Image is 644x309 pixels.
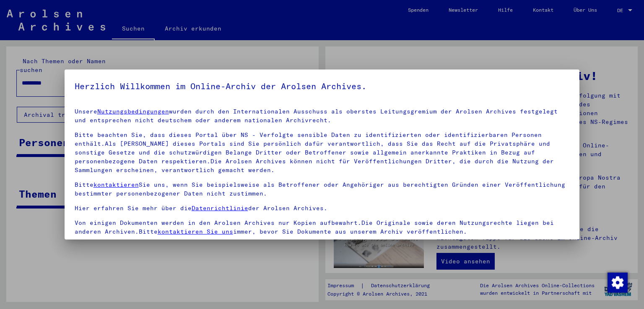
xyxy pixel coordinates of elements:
a: Nutzungsbedingungen [97,108,169,115]
a: kontaktieren [93,181,139,188]
p: Von einigen Dokumenten werden in den Arolsen Archives nur Kopien aufbewahrt.Die Originale sowie d... [75,219,570,236]
p: Unsere wurden durch den Internationalen Ausschuss als oberstes Leitungsgremium der Arolsen Archiv... [75,107,570,125]
a: Datenrichtlinie [192,204,248,212]
h5: Herzlich Willkommen im Online-Archiv der Arolsen Archives. [75,80,570,93]
p: Bitte beachten Sie, dass dieses Portal über NS - Verfolgte sensible Daten zu identifizierten oder... [75,131,570,175]
p: Bitte Sie uns, wenn Sie beispielsweise als Betroffener oder Angehöriger aus berechtigten Gründen ... [75,180,570,198]
p: Hier erfahren Sie mehr über die der Arolsen Archives. [75,204,570,213]
img: Zustimmung ändern [608,273,628,293]
a: kontaktieren Sie uns [158,228,233,235]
